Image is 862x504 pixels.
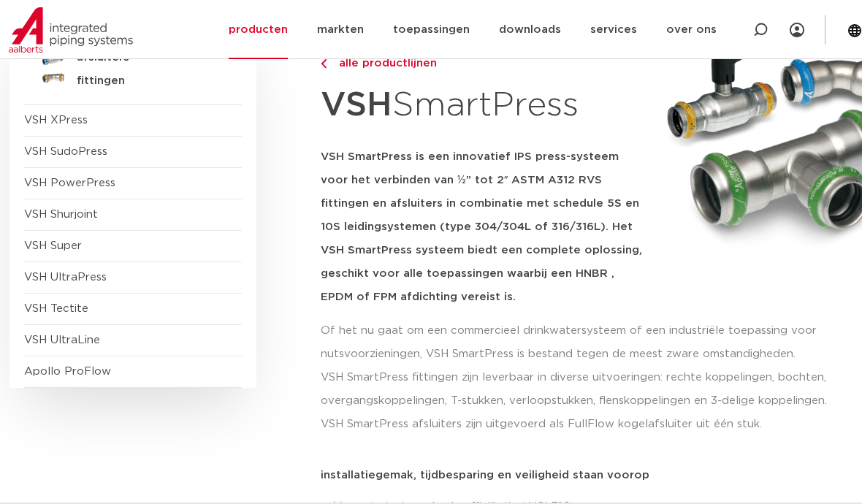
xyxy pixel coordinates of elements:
strong: VSH SmartPress is een innovatief IPS press-systeem voor het verbinden van ½” tot 2″ ASTM A312 RVS... [321,151,642,302]
p: Of het nu gaat om een commercieel drinkwatersysteem of een industriële toepassing voor nutsvoorzi... [321,319,853,436]
p: installatiegemak, tijdbesparing en veiligheid staan voorop [321,470,853,481]
a: VSH UltraPress [24,272,107,283]
h1: SmartPress [321,77,648,134]
img: chevron-right.svg [321,59,327,69]
a: VSH Shurjoint [24,209,98,220]
a: VSH UltraLine [24,335,100,345]
a: VSH Tectite [24,303,88,314]
a: alle productlijnen [321,55,648,72]
a: Apollo ProFlow [24,366,111,377]
span: alle productlijnen [330,58,437,69]
a: VSH PowerPress [24,177,115,188]
a: VSH SudoPress [24,146,107,157]
a: fittingen [24,66,242,90]
strong: VSH [321,88,392,122]
a: VSH XPress [24,115,88,126]
h5: fittingen [77,75,221,88]
a: VSH Super [24,240,82,251]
